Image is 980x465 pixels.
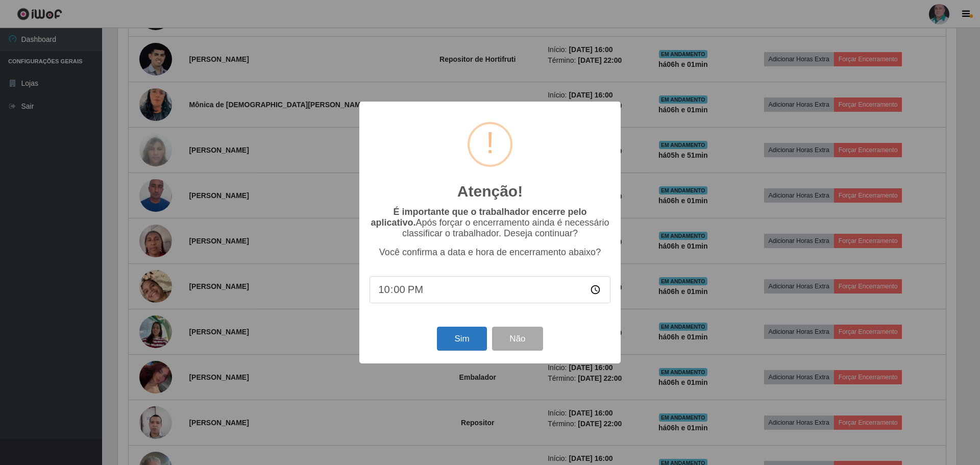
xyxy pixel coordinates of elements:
h2: Atenção! [457,182,523,201]
p: Após forçar o encerramento ainda é necessário classificar o trabalhador. Deseja continuar? [370,207,610,239]
button: Sim [437,327,486,351]
p: Você confirma a data e hora de encerramento abaixo? [370,247,610,258]
b: É importante que o trabalhador encerre pelo aplicativo. [371,207,586,228]
button: Não [492,327,543,351]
